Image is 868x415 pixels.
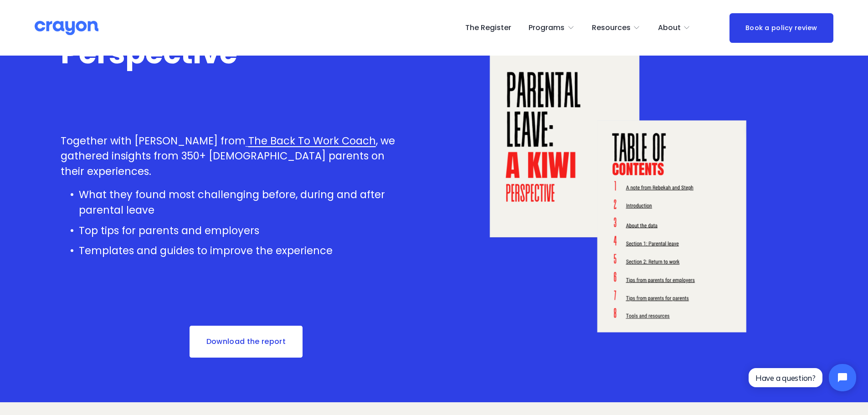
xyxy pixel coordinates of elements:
p: What they found most challenging before, during and after parental leave [79,187,401,218]
p: Top tips for parents and employers [79,223,401,239]
p: Together with [PERSON_NAME] from , we gathered insights from 350+ [DEMOGRAPHIC_DATA] parents on t... [61,133,401,179]
a: folder dropdown [529,20,575,35]
a: Download the report [189,325,303,359]
span: About [658,21,681,35]
span: The Back To Work Coach [248,133,376,148]
img: Crayon [35,20,98,36]
p: Templates and guides to improve the experience [79,243,401,259]
a: Book a policy review [729,13,833,43]
a: The Back To Work Coach [246,133,376,148]
a: The Register [465,20,511,35]
a: folder dropdown [592,20,641,35]
iframe: Tidio Chat [741,356,864,399]
h1: Parental Leave: A Kiwi Perspective [61,7,401,68]
a: folder dropdown [658,20,691,35]
span: Resources [592,21,631,35]
span: Programs [529,21,565,35]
